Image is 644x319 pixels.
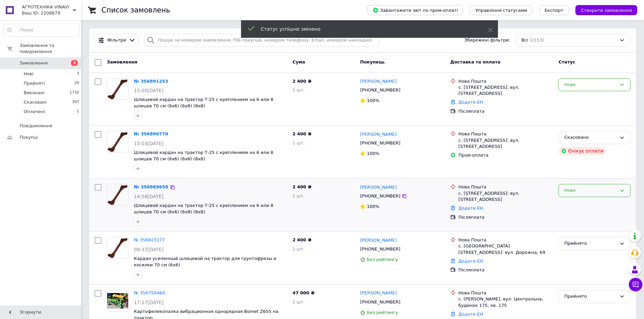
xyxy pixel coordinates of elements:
span: 1 шт. [292,193,305,198]
span: Покупець [360,59,385,64]
span: 2 400 ₴ [292,79,311,84]
a: Фото товару [107,78,128,100]
span: Покупці [20,134,38,140]
div: Післяплата [458,267,553,273]
a: № 356889658 [134,184,168,189]
div: Нове [564,187,617,194]
button: Експорт [539,5,569,15]
div: Скасовано [564,134,617,141]
span: 2 400 ₴ [292,131,311,136]
span: (2153) [529,37,544,43]
a: [PERSON_NAME] [360,131,397,138]
img: Фото товару [107,293,128,309]
span: 2 400 ₴ [292,237,311,242]
a: Фото товару [107,184,128,206]
span: Шлицевой кардан на трактор Т-25 с креплением на 6 или 8 шлицев 70 см (6х6) (6х8) (8х8) [134,97,273,108]
span: 2 400 ₴ [292,184,311,189]
span: 17:17[DATE] [134,300,164,305]
div: Прийнято [564,293,617,300]
span: 20 [74,80,79,86]
span: [PHONE_NUMBER] [360,193,400,198]
span: Скасовані [24,99,47,105]
span: Без рейтингу [367,257,398,262]
a: [PERSON_NAME] [360,184,397,191]
span: Без рейтингу [367,310,398,315]
span: 100% [367,151,379,156]
span: Прийняті [24,80,45,86]
div: с. [PERSON_NAME], вул. Центральна, будинок 175, кв. 175 [458,296,553,308]
span: 15:05[DATE] [134,88,164,93]
a: Додати ЕН [458,259,483,264]
span: 1 [77,109,79,115]
span: 1732 [70,90,79,96]
a: № 356823177 [134,237,165,242]
a: [PERSON_NAME] [360,290,397,296]
div: с. [STREET_ADDRESS]: вул. [STREET_ADDRESS] [458,190,553,203]
button: Чат з покупцем [629,278,642,291]
h1: Список замовлень [101,6,170,14]
button: Управління статусами [470,5,532,15]
div: Нова Пошта [458,290,553,296]
span: 1 шт. [292,87,305,92]
span: Оплачені [24,109,45,115]
span: [PHONE_NUMBER] [360,140,400,145]
div: с. [STREET_ADDRESS]: вул. [STREET_ADDRESS] [458,137,553,150]
span: 15:03[DATE] [134,141,164,146]
div: Нова Пошта [458,131,553,137]
span: Замовлення [20,60,48,66]
div: Статус успішно змінено [261,26,471,32]
span: Управління статусами [475,8,527,13]
img: Фото товару [107,237,128,258]
input: Пошук за номером замовлення, ПІБ покупця, номером телефону, Email, номером накладної [144,34,379,47]
a: Фото товару [107,290,128,312]
span: Статус [558,59,575,64]
div: Нова Пошта [458,78,553,84]
span: Завантажити звіт по пром-оплаті [373,7,458,13]
div: с. [GEOGRAPHIC_DATA][STREET_ADDRESS]: вул. Дорожна, 69 [458,243,553,255]
a: Додати ЕН [458,312,483,317]
div: Післяплата [458,108,553,114]
span: Шлицевой кардан на трактор Т-25 с креплением на 6 или 8 шлицев 70 см (6х6) (6х8) (8х8) [134,203,273,214]
span: Cума [292,59,305,64]
img: Фото товару [107,184,128,205]
span: Виконані [24,90,45,96]
span: [PHONE_NUMBER] [360,299,400,304]
a: № 356890770 [134,131,168,136]
span: 47 000 ₴ [292,290,314,295]
a: [PERSON_NAME] [360,78,397,85]
span: Експорт [545,8,564,13]
span: АГРОТЕХНІКА VINAVI [22,4,73,10]
div: Післяплата [458,214,553,220]
span: Збережені фільтри: [464,37,510,44]
span: 100% [367,98,379,103]
span: 397 [72,99,79,105]
span: Всі [521,37,528,44]
button: Створити замовлення [575,5,637,15]
span: [PHONE_NUMBER] [360,246,400,251]
span: 1 шт. [292,140,305,145]
span: Кардан усиленный шлицевой на трактор для грунтофрезы и косилки 70 см (6х6) [134,256,277,267]
span: Нові [24,71,33,77]
div: Ваш ID: 2208879 [22,10,81,16]
span: 09:37[DATE] [134,247,164,252]
div: Очікує оплати [558,147,606,155]
div: Пром-оплата [458,152,553,158]
a: Створити замовлення [569,7,637,12]
a: Шлицевой кардан на трактор Т-25 с креплением на 6 или 8 шлицев 70 см (6х6) (6х8) (8х8) [134,150,273,161]
span: 100% [367,204,379,209]
span: 1 шт. [292,299,305,304]
div: Нова Пошта [458,184,553,190]
span: Замовлення та повідомлення [20,43,81,55]
a: № 356750460 [134,290,165,295]
input: Пошук [4,24,79,36]
span: 3 [71,60,78,66]
span: [PHONE_NUMBER] [360,87,400,92]
span: Доставка та оплата [450,59,500,64]
div: Нова Пошта [458,237,553,243]
a: № 356891253 [134,79,168,84]
span: Фільтри [108,37,126,44]
a: Фото товару [107,131,128,153]
span: 3 [77,71,79,77]
span: Повідомлення [20,123,52,129]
